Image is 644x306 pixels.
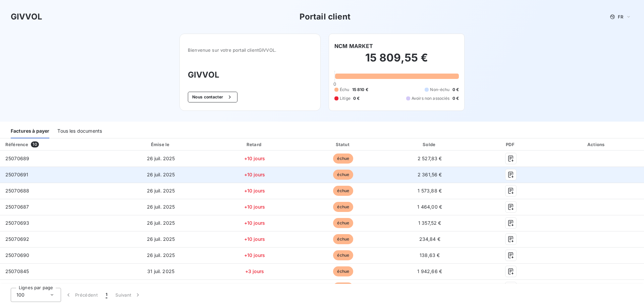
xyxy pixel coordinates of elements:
span: 26 juil. 2025 [147,156,175,161]
div: Statut [301,141,386,148]
span: échue [333,250,353,260]
span: 234,84 € [419,236,440,242]
span: échue [333,170,353,180]
div: Solde [388,141,471,148]
button: Suivant [111,288,145,302]
div: PDF [474,141,548,148]
button: Nous contacter [188,92,237,102]
span: échue [333,282,353,293]
span: 26 juil. 2025 [147,204,175,210]
span: 1 357,52 € [418,220,441,226]
div: Référence [5,142,28,147]
span: 25070689 [5,156,29,161]
span: 2 361,56 € [418,172,442,177]
span: Non-échu [430,87,449,93]
span: +10 jours [244,204,265,210]
span: 26 juil. 2025 [147,188,175,193]
span: 26 juil. 2025 [147,220,175,226]
span: 0 [333,81,336,87]
span: 2 527,83 € [418,156,442,161]
span: échue [333,218,353,228]
span: 26 juil. 2025 [147,172,175,177]
span: 1 464,00 € [417,204,442,210]
span: Bienvenue sur votre portail client GIVVOL . [188,47,312,53]
span: 0 € [353,95,360,101]
span: 1 [106,292,107,298]
h2: 15 809,55 € [334,51,459,71]
h3: GIVVOL [11,11,42,23]
span: 25070687 [5,204,29,210]
span: +10 jours [244,172,265,177]
span: Échu [340,87,350,93]
span: +10 jours [244,156,265,161]
span: 25070691 [5,172,28,177]
span: 138,63 € [420,252,440,258]
button: Précédent [61,288,102,302]
span: FR [618,14,623,19]
div: Tous les documents [57,124,102,138]
span: 10 [31,141,39,147]
span: 25070845 [5,268,29,274]
span: 0 € [452,95,459,101]
span: échue [333,234,353,244]
span: 0 € [452,87,459,93]
span: 1 942,66 € [417,268,442,274]
span: +10 jours [244,188,265,193]
div: Retard [211,141,298,148]
span: 26 juil. 2025 [147,236,175,242]
span: Avoirs non associés [412,95,450,101]
span: 25070688 [5,188,29,193]
span: 25070690 [5,252,29,258]
span: 25070693 [5,220,29,226]
div: Factures à payer [11,124,49,138]
h6: NCM MARKET [334,42,373,50]
span: échue [333,186,353,196]
span: 15 810 € [352,87,368,93]
span: 25070692 [5,236,29,242]
span: +3 jours [245,268,264,274]
div: Actions [550,141,643,148]
span: Litige [340,95,351,101]
h3: GIVVOL [188,69,312,81]
span: 26 juil. 2025 [147,252,175,258]
div: Émise le [113,141,208,148]
span: +10 jours [244,252,265,258]
button: 1 [102,288,111,302]
span: échue [333,202,353,212]
span: échue [333,154,353,164]
span: +10 jours [244,220,265,226]
span: échue [333,266,353,276]
span: 100 [16,292,24,298]
span: 1 573,88 € [418,188,442,193]
h3: Portail client [300,11,351,23]
span: +10 jours [244,236,265,242]
span: 31 juil. 2025 [147,268,174,274]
